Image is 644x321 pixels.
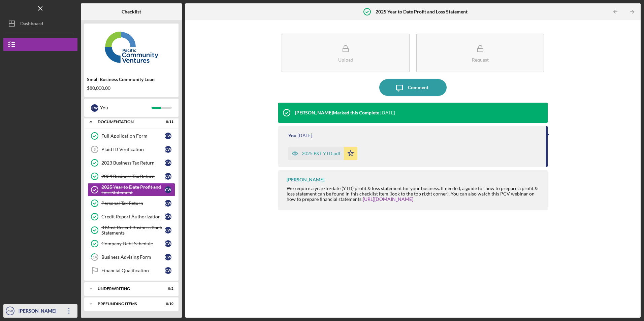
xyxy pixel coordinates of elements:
div: C W [165,200,171,207]
div: Request [472,57,489,62]
div: C W [165,227,171,234]
div: Personal Tax Return [101,201,165,206]
a: Full Application FormCW [88,129,175,143]
a: Credit Report AuthorizationCW [88,210,175,223]
b: 2025 Year to Date Profit and Loss Statement [376,9,468,14]
div: C W [165,146,171,153]
div: C W [165,213,171,220]
div: 2024 Business Tax Return [101,174,165,179]
div: C W [165,159,171,166]
a: 6Plaid ID VerificationCW [88,143,175,156]
div: Plaid ID Verification [101,147,165,152]
div: C W [165,267,171,274]
div: Comment [408,79,428,96]
div: 3 Most Recent Business Bank Statements [101,225,165,236]
div: [PERSON_NAME] [287,177,324,182]
div: 0 / 10 [161,302,173,306]
div: Financial Qualification [101,268,165,273]
button: Upload [282,34,410,72]
div: You [288,133,296,138]
a: Financial QualificationCW [88,264,175,277]
div: C W [165,254,171,260]
div: 0 / 2 [161,287,173,291]
button: CW[PERSON_NAME] [3,304,77,318]
div: 2025 Year to Date Profit and Loss Statement [101,184,165,195]
div: Small Business Community Loan [87,77,176,82]
div: We require a year-to-date (YTD) profit & loss statement for your business. If needed, a guide for... [287,186,541,202]
tspan: 6 [94,147,96,151]
div: Company Debt Schedule [101,241,165,246]
a: 2024 Business Tax ReturnCW [88,170,175,183]
div: 8 / 11 [161,120,173,124]
div: 2023 Business Tax Return [101,160,165,166]
div: Business Advising Form [101,254,165,260]
a: Company Debt ScheduleCW [88,237,175,250]
div: [PERSON_NAME] [17,304,61,319]
tspan: 14 [93,255,97,259]
time: 2025-09-26 22:48 [380,110,395,115]
button: Comment [379,79,447,96]
div: Full Application Form [101,133,165,139]
div: C W [165,133,171,139]
div: Documentation [98,120,157,124]
div: Prefunding Items [98,302,157,306]
img: Product logo [84,27,179,67]
a: 2023 Business Tax ReturnCW [88,156,175,170]
text: CW [7,309,13,313]
a: 3 Most Recent Business Bank StatementsCW [88,223,175,237]
div: Upload [338,57,353,62]
div: Underwriting [98,287,157,291]
time: 2025-09-26 13:52 [297,133,312,138]
div: 2025 P&L YTD.pdf [302,151,341,156]
a: Personal Tax ReturnCW [88,197,175,210]
button: Request [416,34,544,72]
div: Dashboard [20,17,43,32]
div: C W [91,104,98,112]
div: You [100,102,152,113]
div: $80,000.00 [87,85,176,91]
b: Checklist [122,9,141,14]
a: 14Business Advising FormCW [88,250,175,264]
a: 2025 Year to Date Profit and Loss StatementCW [88,183,175,197]
a: [URL][DOMAIN_NAME] [363,196,413,202]
div: Credit Report Authorization [101,214,165,219]
button: Dashboard [3,17,77,30]
button: 2025 P&L YTD.pdf [288,147,357,160]
div: [PERSON_NAME] Marked this Complete [295,110,379,115]
div: C W [165,240,171,247]
div: C W [165,173,171,180]
div: C W [165,186,171,193]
